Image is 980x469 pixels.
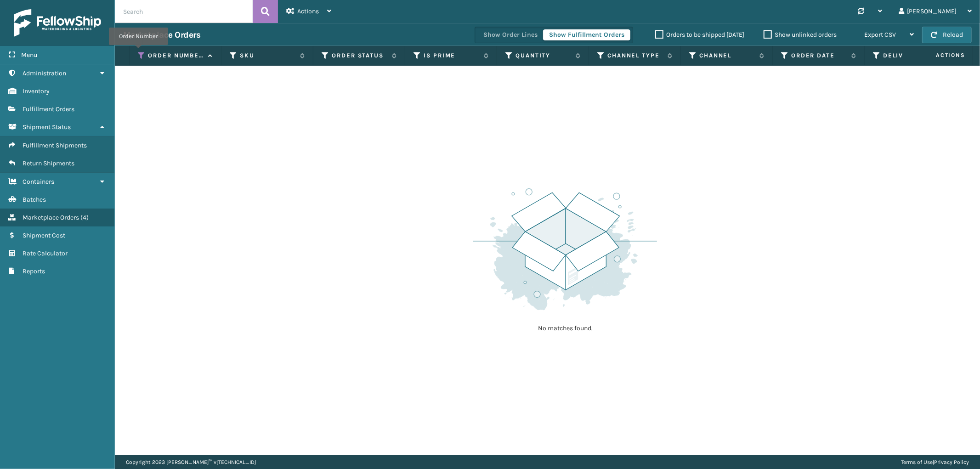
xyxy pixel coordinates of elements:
label: Order Number [148,51,204,60]
label: Channel Type [607,51,663,60]
span: Marketplace Orders [23,214,79,221]
span: Actions [297,7,319,15]
span: Fulfillment Orders [23,105,74,113]
label: Order Status [332,51,387,60]
span: Inventory [23,87,50,95]
a: Privacy Policy [934,459,969,465]
label: Orders to be shipped [DATE] [655,31,744,39]
h3: Marketplace Orders [123,29,200,40]
span: Export CSV [864,31,896,39]
label: Deliver By Date [883,51,939,60]
span: Reports [23,267,45,275]
img: logo [14,9,101,37]
span: Shipment Cost [23,232,65,239]
span: Containers [23,178,54,186]
button: Show Order Lines [477,29,544,40]
label: Order Date [791,51,847,60]
div: | [901,455,969,469]
span: Administration [23,69,66,77]
span: Return Shipments [23,159,74,167]
span: Batches [23,196,46,203]
label: Show unlinked orders [764,31,837,39]
span: Actions [907,48,971,63]
span: Rate Calculator [23,249,68,257]
label: Channel [699,51,755,60]
label: SKU [240,51,295,60]
button: Reload [922,27,972,43]
label: Quantity [515,51,571,60]
span: ( 4 ) [80,214,89,221]
span: Menu [21,51,37,59]
button: Show Fulfillment Orders [543,29,630,40]
span: Shipment Status [23,123,71,131]
a: Terms of Use [901,459,933,465]
span: Fulfillment Shipments [23,141,87,149]
p: Copyright 2023 [PERSON_NAME]™ v [TECHNICAL_ID] [126,455,256,469]
label: Is Prime [424,51,479,60]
